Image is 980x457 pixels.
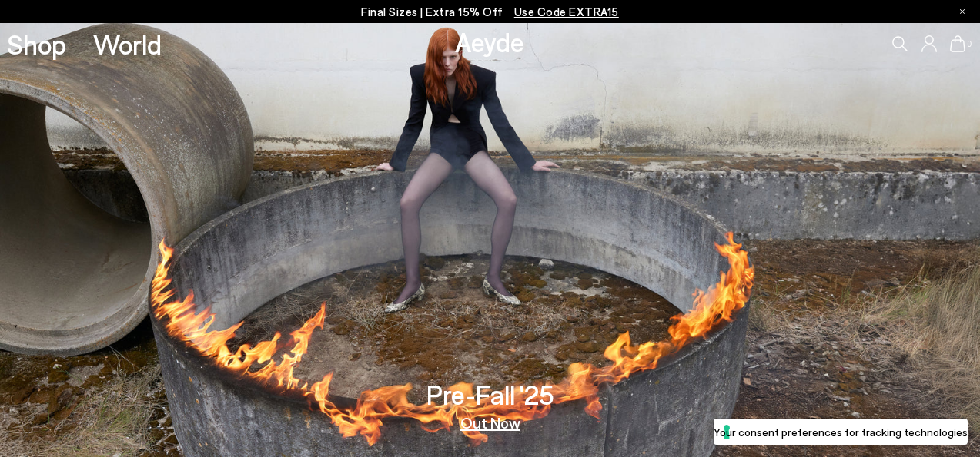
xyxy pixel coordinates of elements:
a: Shop [7,31,66,58]
a: 0 [950,35,965,52]
span: 0 [965,40,973,48]
a: Aeyde [455,25,524,58]
a: World [93,31,162,58]
button: Your consent preferences for tracking technologies [714,419,968,445]
a: Out Now [460,415,520,430]
p: Final Sizes | Extra 15% Off [361,2,619,22]
span: Navigate to /collections/ss25-final-sizes [514,5,619,18]
h3: Pre-Fall '25 [426,381,554,408]
label: Your consent preferences for tracking technologies [714,424,968,440]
